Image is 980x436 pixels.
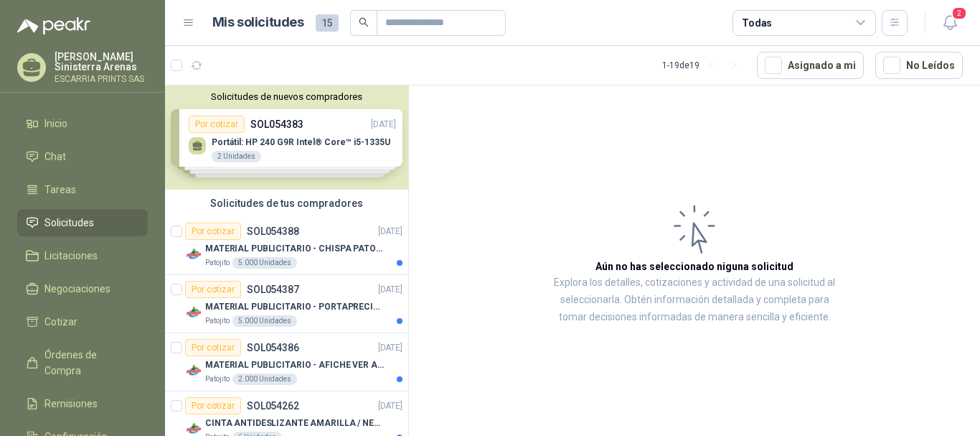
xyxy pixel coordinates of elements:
a: Por cotizarSOL054386[DATE] Company LogoMATERIAL PUBLICITARIO - AFICHE VER ADJUNTOPatojito2.000 Un... [165,333,408,391]
span: Cotizar [44,314,77,330]
span: Tareas [44,182,76,198]
a: Órdenes de Compra [17,341,148,384]
a: Tareas [17,176,148,203]
div: 5.000 Unidades [232,257,297,269]
div: Solicitudes de nuevos compradoresPor cotizarSOL054383[DATE] Portátil: HP 240 G9R Intel® Core™ i5-... [165,85,408,190]
button: Solicitudes de nuevos compradores [171,91,402,102]
span: 2 [951,6,967,20]
a: Solicitudes [17,209,148,236]
div: 5.000 Unidades [232,315,297,327]
div: 1 - 19 de 19 [662,54,745,77]
p: MATERIAL PUBLICITARIO - CHISPA PATOJITO VER ADJUNTO [205,242,384,256]
a: Inicio [17,110,148,137]
a: Por cotizarSOL054388[DATE] Company LogoMATERIAL PUBLICITARIO - CHISPA PATOJITO VER ADJUNTOPatojit... [165,217,408,275]
div: Por cotizar [185,281,241,298]
p: Explora los detalles, cotizaciones y actividad de una solicitud al seleccionarla. Obtén informaci... [552,274,837,326]
a: Remisiones [17,390,148,417]
span: Solicitudes [44,215,94,231]
h1: Mis solicitudes [212,12,304,33]
div: Por cotizar [185,397,241,414]
p: [DATE] [378,283,402,297]
span: Órdenes de Compra [44,347,134,379]
p: Patojito [205,315,230,327]
p: ESCARRIA PRINTS SAS [55,75,148,83]
p: SOL054262 [247,401,299,411]
span: Inicio [44,116,67,131]
p: SOL054387 [247,284,299,294]
span: Negociaciones [44,281,110,297]
img: Logo peakr [17,17,90,34]
span: Remisiones [44,396,98,412]
a: Chat [17,143,148,170]
span: search [359,17,369,27]
button: Asignado a mi [757,52,864,79]
h3: Aún no has seleccionado niguna solicitud [595,259,793,274]
p: [DATE] [378,341,402,355]
div: 2.000 Unidades [232,374,297,385]
p: SOL054388 [247,226,299,236]
p: MATERIAL PUBLICITARIO - AFICHE VER ADJUNTO [205,358,384,372]
p: CINTA ANTIDESLIZANTE AMARILLA / NEGRA [205,417,384,430]
p: [PERSON_NAME] Sinisterra Arenas [55,52,148,72]
p: Patojito [205,374,230,385]
p: SOL054386 [247,343,299,353]
img: Company Logo [185,246,202,263]
p: [DATE] [378,225,402,238]
a: Por cotizarSOL054387[DATE] Company LogoMATERIAL PUBLICITARIO - PORTAPRECIOS VER ADJUNTOPatojito5.... [165,275,408,333]
p: Patojito [205,257,230,269]
span: Chat [44,149,66,164]
p: [DATE] [378,399,402,413]
a: Negociaciones [17,275,148,302]
button: No Leídos [875,52,963,79]
div: Por cotizar [185,223,241,240]
div: Solicitudes de tus compradores [165,190,408,217]
img: Company Logo [185,304,202,321]
div: Por cotizar [185,339,241,356]
span: Licitaciones [44,248,98,264]
a: Cotizar [17,308,148,335]
a: Licitaciones [17,242,148,269]
div: Todas [742,15,772,31]
span: 15 [316,14,339,32]
button: 2 [937,10,963,36]
img: Company Logo [185,362,202,379]
p: MATERIAL PUBLICITARIO - PORTAPRECIOS VER ADJUNTO [205,300,384,314]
